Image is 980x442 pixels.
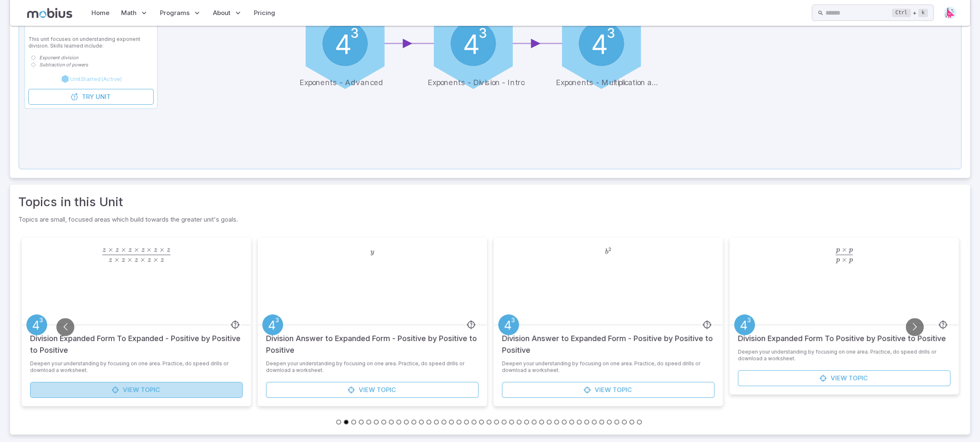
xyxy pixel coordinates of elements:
span: × [134,245,139,254]
button: Go to slide 5 [366,419,371,424]
button: Go to slide 2 [344,419,349,424]
button: Go to next slide [906,318,924,336]
span: p [836,246,839,253]
span: View [831,374,847,383]
button: Go to slide 8 [389,419,394,424]
span: × [146,245,152,254]
button: Go to slide 17 [456,419,461,424]
a: ViewTopic [502,382,714,398]
span: Try [82,92,94,101]
button: Go to slide 38 [614,419,619,424]
span: Exponents - Advanced [299,78,383,89]
span: z [128,246,132,253]
p: This unit focuses on understanding exponent division. Skills learned include: [28,36,154,49]
span: b [605,248,608,255]
span: × [841,255,847,264]
a: ViewTopic [30,382,243,398]
a: Pricing [251,3,278,23]
button: Go to slide 23 [501,419,506,424]
span: × [121,245,127,254]
kbd: Ctrl [892,9,911,17]
kbd: k [918,9,928,17]
p: Topics are small, focused areas which build towards the greater unit's goals. [18,215,962,224]
button: Go to slide 16 [449,419,454,424]
button: Go to slide 3 [351,419,356,424]
a: Topics in this Unit [18,193,123,211]
span: About [213,8,230,18]
p: Deepen your understanding by focusing on one area. Practice, do speed drills or download a worksh... [502,360,714,374]
button: Go to slide 29 [547,419,552,424]
span: Unit [96,92,111,101]
span: Topic [141,385,160,394]
span: Exponents - Division - Intro [428,78,524,89]
span: Topic [848,374,868,383]
span: × [114,255,120,264]
button: Go to slide 27 [532,419,537,424]
span: × [140,255,146,264]
a: ViewTopic [738,370,950,386]
button: Go to slide 6 [374,419,379,424]
button: Go to slide 21 [486,419,491,424]
a: Exponents [26,314,47,335]
span: Exponents - Multiplication and Division - Practice [556,78,662,89]
span: 2 [608,246,611,252]
span: × [108,245,114,254]
span: Topic [613,385,632,394]
button: Go to slide 7 [381,419,386,424]
button: Go to slide 11 [411,419,416,424]
a: Exponents [498,314,519,335]
button: Go to slide 10 [404,419,409,424]
button: Go to slide 15 [441,419,446,424]
img: right-triangle.svg [944,7,956,19]
h5: Division Answer to Expanded Form - Positive by Positive to Positive [266,324,479,356]
span: z [141,246,144,253]
button: Go to slide 30 [554,419,559,424]
h5: Division Answer to Expanded Form - Positive by Positive to Positive [502,324,714,356]
button: Go to slide 24 [509,419,514,424]
p: Exponent division [39,54,78,61]
button: Go to slide 20 [479,419,484,424]
span: View [595,385,611,394]
p: Deepen your understanding by focusing on one area. Practice, do speed drills or download a worksh... [30,360,243,374]
a: Exponents [734,314,755,335]
span: ​ [170,247,171,257]
button: Go to slide 33 [577,419,582,424]
span: ​ [853,247,853,257]
span: × [159,245,165,254]
button: Go to slide 31 [562,419,567,424]
button: Go to slide 28 [539,419,544,424]
span: Programs [160,8,190,18]
button: Go to slide 37 [607,419,612,424]
button: Go to slide 12 [419,419,424,424]
span: z [154,246,157,253]
button: Go to slide 40 [629,419,634,424]
span: × [841,245,847,254]
button: Go to slide 22 [494,419,499,424]
button: Go to slide 26 [524,419,529,424]
a: ViewTopic [266,382,479,398]
span: View [359,385,375,394]
button: Go to slide 18 [464,419,469,424]
a: Exponents [262,314,283,335]
button: Go to previous slide [56,318,74,336]
span: Math [121,8,137,18]
button: Go to slide 19 [471,419,476,424]
button: Go to slide 34 [584,419,589,424]
span: × [127,255,133,264]
span: Topic [377,385,396,394]
a: Home [89,3,112,23]
span: z [102,246,106,253]
button: Go to slide 36 [599,419,604,424]
button: Go to slide 41 [637,419,642,424]
div: + [892,8,928,18]
p: Subtraction of powers [39,61,88,68]
button: Go to slide 4 [359,419,364,424]
h5: Division Expanded Form To Expanded - Positive by Positive to Positive [30,324,243,356]
button: Go to slide 39 [622,419,627,424]
button: Go to slide 32 [569,419,574,424]
span: y [370,248,374,255]
p: Deepen your understanding by focusing on one area. Practice, do speed drills or download a worksh... [266,360,479,374]
span: z [115,246,119,253]
h5: Division Expanded Form To Positive by Positive to Positive [738,324,946,344]
p: Deepen your understanding by focusing on one area. Practice, do speed drills or download a worksh... [738,349,950,362]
